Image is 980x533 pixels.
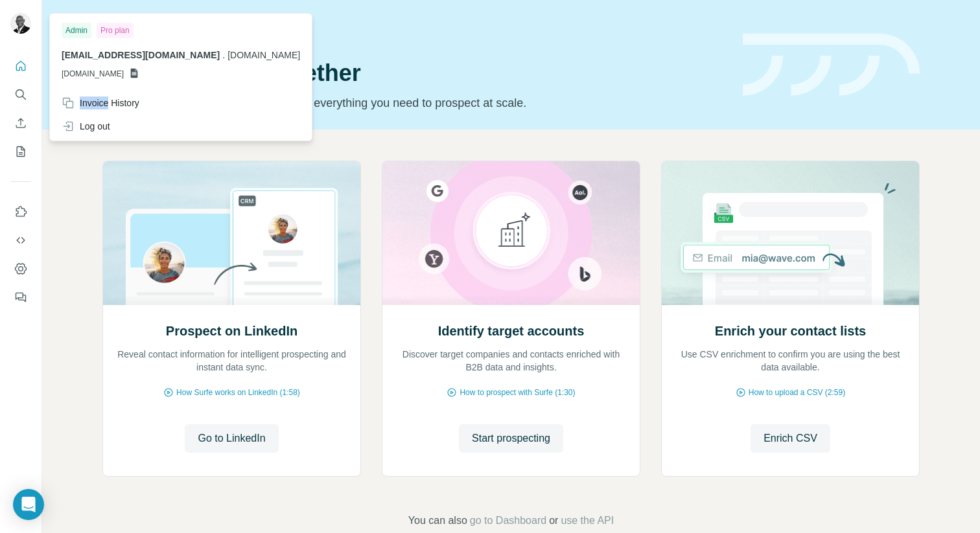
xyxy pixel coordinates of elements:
div: Open Intercom Messenger [13,489,44,520]
img: Enrich your contact lists [661,161,920,305]
span: [DOMAIN_NAME] [62,68,124,80]
button: Feedback [10,286,31,309]
span: How to prospect with Surfe (1:30) [460,387,575,398]
p: Reveal contact information for intelligent prospecting and instant data sync. [116,348,347,374]
button: go to Dashboard [470,513,546,528]
h2: Prospect on LinkedIn [166,322,297,340]
button: Search [10,83,31,106]
button: Enrich CSV [751,424,830,453]
div: Log out [62,120,110,133]
img: banner [743,34,920,96]
button: use the API [561,513,614,528]
img: Prospect on LinkedIn [102,161,361,305]
div: Pro plan [97,23,134,38]
p: Pick your starting point and we’ll provide everything you need to prospect at scale. [102,94,727,112]
button: Enrich CSV [10,111,31,135]
button: Dashboard [10,257,31,280]
span: [DOMAIN_NAME] [227,50,300,60]
div: Admin [62,23,91,38]
span: . [222,50,225,60]
button: Quick start [10,54,31,78]
span: or [549,513,558,528]
button: Start prospecting [459,424,563,453]
img: Avatar [10,13,31,34]
span: Enrich CSV [764,431,817,446]
div: Invoice History [62,96,139,109]
p: Discover target companies and contacts enriched with B2B data and insights. [395,348,627,374]
span: How Surfe works on LinkedIn (1:58) [176,387,300,398]
p: Use CSV enrichment to confirm you are using the best data available. [675,348,906,374]
span: Go to LinkedIn [198,431,265,446]
button: Go to LinkedIn [185,424,278,453]
img: Identify target accounts [382,161,640,305]
h1: Let’s prospect together [102,60,727,86]
button: Use Surfe on LinkedIn [10,200,31,223]
button: Use Surfe API [10,229,31,252]
span: You can also [408,513,467,528]
span: How to upload a CSV (2:59) [749,387,845,398]
span: Start prospecting [472,431,550,446]
button: My lists [10,140,31,163]
div: Quick start [102,24,727,37]
h2: Enrich your contact lists [715,322,866,340]
span: [EMAIL_ADDRESS][DOMAIN_NAME] [62,50,220,60]
h2: Identify target accounts [438,322,585,340]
